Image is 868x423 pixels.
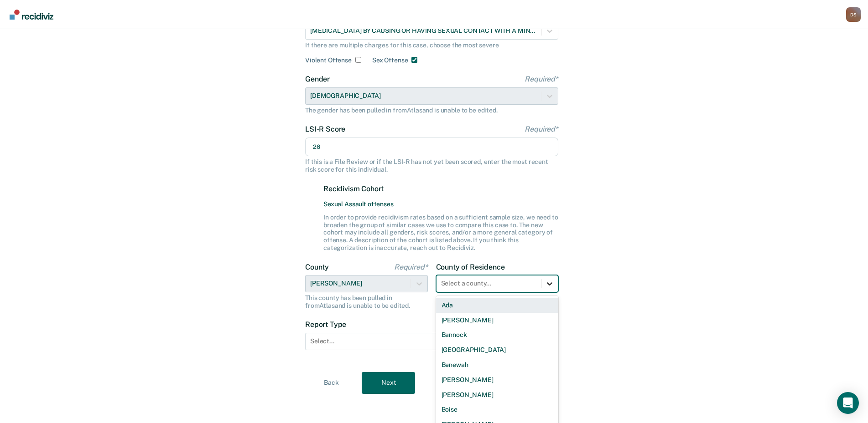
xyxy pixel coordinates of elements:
div: This county has been pulled in from Atlas and is unable to be edited. [305,294,428,310]
button: Back [305,372,358,394]
div: Benewah [436,357,559,372]
label: Report Type [305,320,558,329]
img: Recidiviz [10,10,53,20]
label: Sex Offense [372,56,408,64]
div: Bannock [436,327,559,342]
div: [PERSON_NAME] [436,313,559,328]
span: Required* [394,263,428,271]
div: In order to provide recidivism rates based on a sufficient sample size, we need to broaden the gr... [323,214,558,252]
label: Violent Offense [305,56,352,64]
label: County [305,263,428,271]
div: D S [846,7,861,22]
div: Ada [436,298,559,313]
button: Next [362,372,415,394]
div: [PERSON_NAME] [436,387,559,403]
label: Gender [305,75,558,83]
span: Sexual Assault offenses [323,200,558,208]
div: [GEOGRAPHIC_DATA] [436,342,559,357]
span: Required* [525,125,558,133]
div: Boise [436,402,559,417]
div: If there are multiple charges for this case, choose the most severe [305,41,558,49]
div: [PERSON_NAME] [436,372,559,387]
label: Recidivism Cohort [323,184,558,193]
label: LSI-R Score [305,125,558,133]
label: County of Residence [436,263,559,271]
div: Open Intercom Messenger [837,392,859,414]
span: Required* [525,75,558,83]
button: Profile dropdown button [846,7,861,22]
div: The gender has been pulled in from Atlas and is unable to be edited. [305,107,558,114]
div: If this is a File Review or if the LSI-R has not yet been scored, enter the most recent risk scor... [305,158,558,173]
